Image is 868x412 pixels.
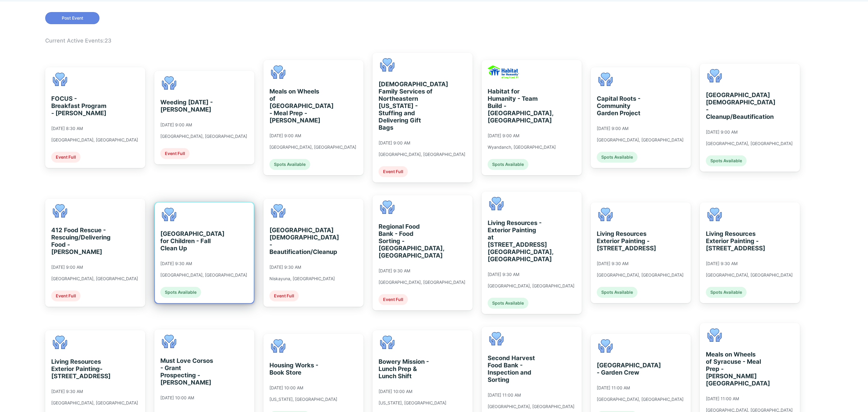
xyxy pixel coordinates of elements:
[706,396,739,401] div: [DATE] 11:00 AM
[706,287,747,298] div: Spots Available
[597,95,652,117] div: Capital Roots - Community Garden Project
[597,230,652,252] div: Living Resources Exterior Painting - [STREET_ADDRESS]
[379,389,412,394] div: [DATE] 10:00 AM
[269,159,310,170] div: Spots Available
[706,230,761,252] div: Living Resources Exterior Painting - [STREET_ADDRESS]
[51,152,80,163] div: Event Full
[488,272,519,277] div: [DATE] 9:30 AM
[160,122,192,128] div: [DATE] 9:00 AM
[488,133,519,138] div: [DATE] 9:00 AM
[379,152,465,157] div: [GEOGRAPHIC_DATA], [GEOGRAPHIC_DATA]
[597,397,684,402] div: [GEOGRAPHIC_DATA], [GEOGRAPHIC_DATA]
[160,395,194,401] div: [DATE] 10:00 AM
[269,88,325,124] div: Meals on Wheels of [GEOGRAPHIC_DATA] - Meal Prep - [PERSON_NAME]
[488,144,556,150] div: Wyandanch, [GEOGRAPHIC_DATA]
[45,37,823,44] div: Current Active Events: 23
[62,15,83,21] span: Post Event
[706,272,793,278] div: [GEOGRAPHIC_DATA], [GEOGRAPHIC_DATA]
[269,144,356,150] div: [GEOGRAPHIC_DATA], [GEOGRAPHIC_DATA]
[160,287,201,298] div: Spots Available
[51,265,83,270] div: [DATE] 9:00 AM
[379,140,410,146] div: [DATE] 9:00 AM
[160,272,247,278] div: [GEOGRAPHIC_DATA], [GEOGRAPHIC_DATA]
[51,400,138,406] div: [GEOGRAPHIC_DATA], [GEOGRAPHIC_DATA]
[269,227,325,255] div: [GEOGRAPHIC_DATA][DEMOGRAPHIC_DATA] - Beautification/Cleanup
[706,261,737,266] div: [DATE] 9:30 AM
[45,12,99,24] button: Post Event
[488,298,528,309] div: Spots Available
[706,129,737,135] div: [DATE] 9:00 AM
[269,362,325,376] div: Housing Works - Book Store
[488,392,521,398] div: [DATE] 11:00 AM
[51,137,138,143] div: [GEOGRAPHIC_DATA], [GEOGRAPHIC_DATA]
[269,276,335,281] div: Niskayuna, [GEOGRAPHIC_DATA]
[269,385,303,391] div: [DATE] 10:00 AM
[597,272,684,278] div: [GEOGRAPHIC_DATA], [GEOGRAPHIC_DATA]
[379,358,434,380] div: Bowery Mission - Lunch Prep & Lunch Shift
[379,166,408,177] div: Event Full
[488,88,543,124] div: Habitat for Humanity - Team Build - [GEOGRAPHIC_DATA], [GEOGRAPHIC_DATA]
[597,385,630,391] div: [DATE] 11:00 AM
[160,148,190,159] div: Event Full
[51,95,106,117] div: FOCUS - Breakfast Program - [PERSON_NAME]
[706,91,761,120] div: [GEOGRAPHIC_DATA][DEMOGRAPHIC_DATA] - Cleanup/Beautification
[269,290,299,301] div: Event Full
[51,290,80,301] div: Event Full
[160,230,215,252] div: [GEOGRAPHIC_DATA] for Children - Fall Clean Up
[160,99,215,113] div: Weeding [DATE] - [PERSON_NAME]
[706,155,747,166] div: Spots Available
[379,268,410,274] div: [DATE] 9:30 AM
[597,126,628,131] div: [DATE] 9:00 AM
[597,362,652,376] div: [GEOGRAPHIC_DATA] - Garden Crew
[488,283,574,289] div: [GEOGRAPHIC_DATA], [GEOGRAPHIC_DATA]
[269,397,337,402] div: [US_STATE], [GEOGRAPHIC_DATA]
[379,81,434,131] div: [DEMOGRAPHIC_DATA] Family Services of Northeastern [US_STATE] - Stuffing and Delivering Gift Bags
[51,276,138,281] div: [GEOGRAPHIC_DATA], [GEOGRAPHIC_DATA]
[269,133,301,138] div: [DATE] 9:00 AM
[160,261,192,266] div: [DATE] 9:30 AM
[488,404,574,409] div: [GEOGRAPHIC_DATA], [GEOGRAPHIC_DATA]
[488,354,543,383] div: Second Harvest Food Bank - Inspection and Sorting
[379,400,446,406] div: [US_STATE], [GEOGRAPHIC_DATA]
[706,141,793,146] div: [GEOGRAPHIC_DATA], [GEOGRAPHIC_DATA]
[597,287,637,298] div: Spots Available
[51,358,106,380] div: Living Resources Exterior Painting- [STREET_ADDRESS]
[379,294,408,305] div: Event Full
[597,261,628,266] div: [DATE] 9:30 AM
[488,219,543,263] div: Living Resources - Exterior Painting at [STREET_ADDRESS] [GEOGRAPHIC_DATA], [GEOGRAPHIC_DATA]
[160,357,215,386] div: Must Love Corsos - Grant Prospecting - [PERSON_NAME]
[706,351,761,387] div: Meals on Wheels of Syracuse - Meal Prep - [PERSON_NAME][GEOGRAPHIC_DATA]
[597,152,637,163] div: Spots Available
[51,389,83,394] div: [DATE] 9:30 AM
[379,280,465,285] div: [GEOGRAPHIC_DATA], [GEOGRAPHIC_DATA]
[51,126,83,131] div: [DATE] 8:30 AM
[379,223,434,259] div: Regional Food Bank - Food Sorting - [GEOGRAPHIC_DATA], [GEOGRAPHIC_DATA]
[160,134,247,139] div: [GEOGRAPHIC_DATA], [GEOGRAPHIC_DATA]
[597,137,684,143] div: [GEOGRAPHIC_DATA], [GEOGRAPHIC_DATA]
[51,227,106,255] div: 412 Food Rescue - Rescuing/Delivering Food - [PERSON_NAME]
[488,159,528,170] div: Spots Available
[269,265,301,270] div: [DATE] 9:30 AM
